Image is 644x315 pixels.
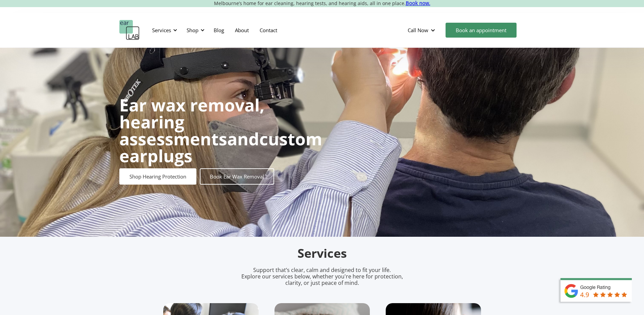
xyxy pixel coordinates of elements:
div: Shop [183,20,207,40]
strong: custom earplugs [119,127,322,167]
a: Book Ear Wax Removal [200,168,274,185]
div: Call Now [408,27,428,34]
a: Blog [208,20,230,40]
p: Support that’s clear, calm and designed to fit your life. Explore our services below, whether you... [233,267,412,287]
div: Services [148,20,179,40]
a: Shop Hearing Protection [119,168,196,185]
h2: Services [163,246,481,261]
a: Book an appointment [446,23,517,38]
div: Shop [187,27,198,34]
a: Contact [254,20,283,40]
strong: Ear wax removal, hearing assessments [119,93,264,150]
div: Call Now [402,20,442,40]
div: Services [152,27,171,34]
a: home [119,20,140,40]
a: About [230,20,254,40]
h1: and [119,97,322,164]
